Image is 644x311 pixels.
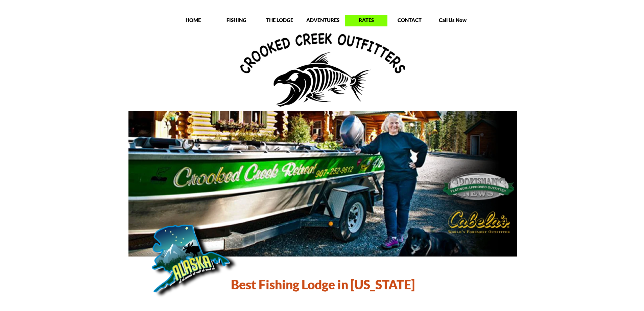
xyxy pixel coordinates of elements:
p: HOME [172,17,214,23]
p: Call Us Now [432,17,474,23]
img: State of Alaska outline [126,205,233,299]
p: FISHING [215,17,258,23]
p: RATES [345,17,387,23]
p: ADVENTURES [302,17,344,23]
img: Crooked Creek Outfitters Logo - Alaska All-Inclusive fishing [240,33,405,107]
p: THE LODGE [259,17,301,23]
h1: Best Fishing Lodge in [US_STATE] [221,276,424,293]
img: Crooked Creek boat in front of lodge. [128,111,518,257]
p: CONTACT [388,17,431,23]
